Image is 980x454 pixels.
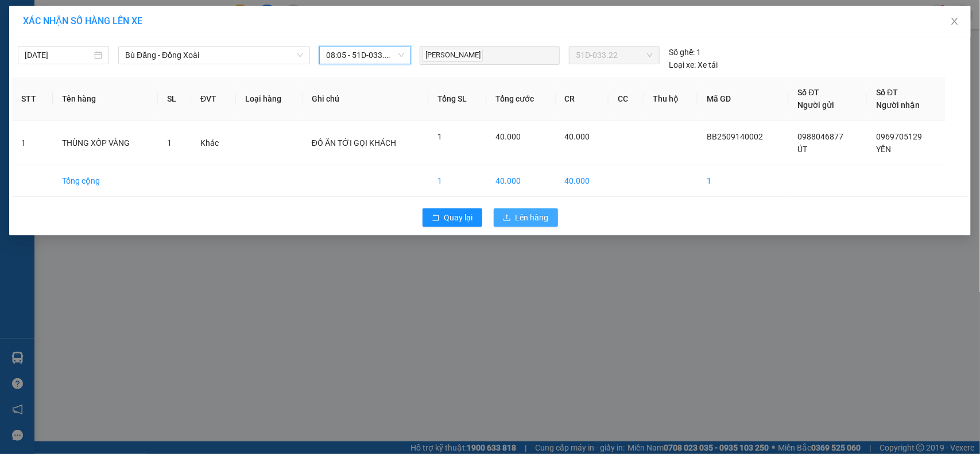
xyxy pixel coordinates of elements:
[444,211,473,224] span: Quay lại
[609,77,644,121] th: CC
[90,10,168,37] div: VP Bình Triệu
[10,11,28,23] span: Gửi:
[876,100,920,110] span: Người nhận
[9,75,26,87] span: CR :
[698,165,789,197] td: 1
[312,138,396,148] span: ĐỒ ĂN TỚI GỌI KHÁCH
[326,46,404,64] span: 08:05 - 51D-033.22
[90,37,168,51] div: YẾN
[432,214,440,223] span: rollback
[494,208,558,227] button: uploadLên hàng
[53,77,158,121] th: Tên hàng
[12,121,53,165] td: 1
[125,46,303,64] span: Bù Đăng - Đồng Xoài
[23,15,142,26] span: XÁC NHẬN SỐ HÀNG LÊN XE
[950,17,959,26] span: close
[876,132,922,141] span: 0969705129
[556,77,609,121] th: CR
[503,214,511,223] span: upload
[191,121,236,165] td: Khác
[428,165,486,197] td: 1
[428,77,486,121] th: Tổng SL
[10,37,82,51] div: ÚT
[565,132,590,141] span: 40.000
[798,145,808,154] span: ÚT
[876,88,898,97] span: Số ĐT
[423,49,483,62] span: [PERSON_NAME]
[669,59,696,71] span: Loại xe:
[798,100,835,110] span: Người gửi
[516,211,549,224] span: Lên hàng
[303,77,428,121] th: Ghi chú
[698,77,789,121] th: Mã GD
[669,59,718,71] div: Xe tải
[25,49,92,61] input: 14/09/2025
[486,77,556,121] th: Tổng cước
[53,165,158,197] td: Tổng cộng
[9,74,83,88] div: 40.000
[486,165,556,197] td: 40.000
[437,132,442,141] span: 1
[939,6,971,38] button: Close
[576,46,653,64] span: 51D-033.22
[423,208,482,227] button: rollbackQuay lại
[236,77,303,121] th: Loại hàng
[707,132,763,141] span: BB2509140002
[644,77,698,121] th: Thu hộ
[798,132,844,141] span: 0988046877
[12,77,53,121] th: STT
[90,11,117,23] span: Nhận:
[191,77,236,121] th: ĐVT
[876,145,891,154] span: YẾN
[798,88,820,97] span: Số ĐT
[669,46,695,59] span: Số ghế:
[556,165,609,197] td: 40.000
[297,52,304,59] span: down
[158,77,192,121] th: SL
[10,10,82,37] div: VP Bom Bo
[53,121,158,165] td: THÙNG XỐP VÀNG
[167,138,172,148] span: 1
[495,132,521,141] span: 40.000
[669,46,701,59] div: 1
